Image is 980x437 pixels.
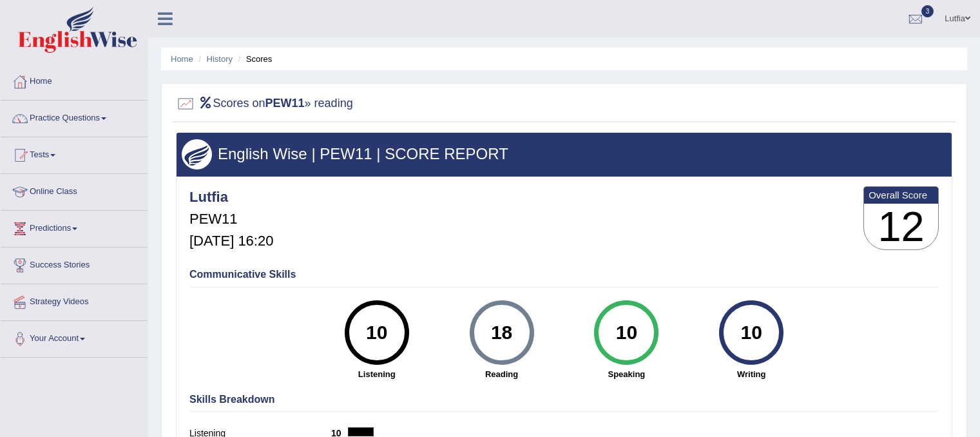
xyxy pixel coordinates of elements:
b: PEW11 [265,97,305,110]
a: Practice Questions [1,101,148,133]
a: Success Stories [1,248,148,280]
h4: Skills Breakdown [189,394,939,405]
div: 18 [478,306,525,360]
span: 3 [921,5,934,17]
h5: [DATE] 16:20 [189,233,273,249]
h3: 12 [864,204,938,250]
h3: English Wise | PEW11 | SCORE REPORT [182,146,946,162]
h4: Lutfia [189,189,273,205]
a: Your Account [1,321,148,353]
a: Online Class [1,174,148,206]
div: 10 [353,306,400,360]
h2: Scores on » reading [176,94,353,113]
li: Scores [235,53,273,65]
strong: Listening [321,368,433,380]
h5: PEW11 [189,211,273,227]
h4: Communicative Skills [189,269,939,280]
a: History [207,54,233,64]
strong: Reading [446,368,558,380]
a: Predictions [1,211,148,243]
div: 10 [728,306,775,360]
img: wings.png [182,139,212,170]
div: 10 [603,306,650,360]
strong: Writing [695,368,807,380]
strong: Speaking [570,368,682,380]
a: Tests [1,137,148,170]
b: Overall Score [869,189,934,200]
a: Strategy Videos [1,284,148,316]
a: Home [171,54,193,64]
a: Home [1,64,148,96]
